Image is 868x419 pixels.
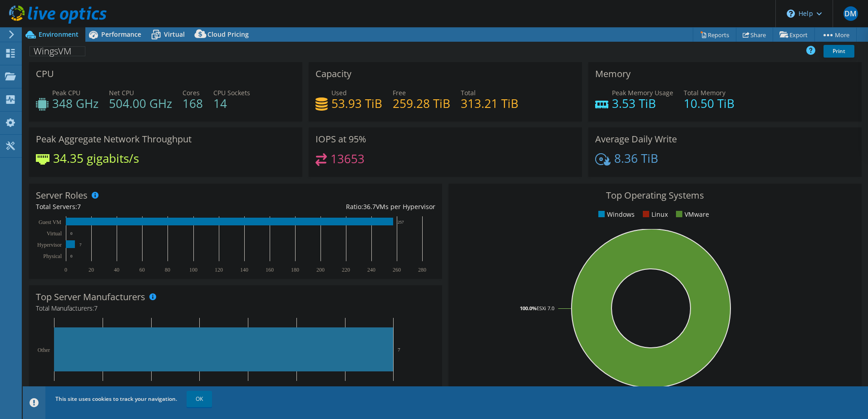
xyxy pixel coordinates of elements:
h3: Peak Aggregate Network Throughput [36,134,192,144]
li: Linux [641,209,668,219]
h3: CPU [36,69,54,79]
span: Peak Memory Usage [612,88,673,97]
svg: \n [787,10,795,18]
text: 0 [64,267,67,273]
h4: 14 [213,98,250,108]
a: Share [736,28,773,42]
h4: 34.35 gigabits/s [53,153,139,163]
h4: 53.93 TiB [331,98,382,108]
text: 40 [114,267,119,273]
text: 0 [70,254,73,258]
text: 100 [189,267,197,273]
span: Peak CPU [52,88,80,97]
text: 160 [266,267,274,273]
text: 7 [79,243,82,247]
span: 7 [94,304,98,312]
h4: 13653 [330,154,365,164]
text: 220 [342,267,350,273]
text: 180 [291,267,299,273]
span: Cloud Pricing [207,30,249,39]
h4: Total Manufacturers: [36,303,435,313]
span: DM [843,6,858,21]
tspan: 100.0% [520,305,537,312]
text: Hypervisor [37,242,62,248]
span: Net CPU [109,88,134,97]
h3: Average Daily Write [595,134,677,144]
h3: Memory [595,69,631,79]
a: Print [824,45,854,58]
text: Virtual [47,230,62,237]
text: Other [38,347,50,353]
div: Ratio: VMs per Hypervisor [236,202,435,212]
tspan: ESXi 7.0 [537,305,554,312]
text: 240 [367,267,375,273]
text: 20 [89,267,94,273]
li: Windows [596,209,635,219]
h4: 259.28 TiB [393,98,450,108]
span: CPU Sockets [213,88,250,97]
span: Free [393,88,406,97]
span: 36.7 [363,202,376,211]
h3: IOPS at 95% [316,134,366,144]
span: Total [461,88,476,97]
h4: 3.53 TiB [612,98,673,108]
div: Total Servers: [36,202,236,212]
a: Export [773,28,815,42]
text: 257 [398,220,404,224]
a: Reports [693,28,736,42]
h1: WingsVM [30,46,85,56]
text: Physical [43,253,62,259]
span: Environment [39,30,79,39]
h4: 313.21 TiB [461,98,518,108]
span: Performance [101,30,141,39]
h3: Top Operating Systems [455,190,855,200]
text: 120 [215,267,223,273]
span: Total Memory [684,88,725,97]
h4: 10.50 TiB [684,98,735,108]
text: 7 [398,347,400,352]
span: 7 [77,202,81,211]
text: 200 [316,267,325,273]
a: OK [187,391,212,407]
h4: 504.00 GHz [109,98,172,108]
text: Guest VM [39,219,61,225]
h4: 8.36 TiB [614,153,658,163]
h3: Capacity [316,69,351,79]
text: 80 [165,267,170,273]
h4: 348 GHz [52,98,99,108]
text: 0 [70,231,73,236]
span: Used [331,88,347,97]
text: 140 [240,267,248,273]
h4: 168 [182,98,203,108]
li: VMware [674,209,709,219]
a: More [814,28,857,42]
h3: Top Server Manufacturers [36,292,145,302]
span: Cores [182,88,200,97]
text: 280 [418,267,426,273]
text: 60 [139,267,145,273]
text: 260 [393,267,401,273]
span: This site uses cookies to track your navigation. [55,395,177,403]
span: Virtual [164,30,185,39]
h3: Server Roles [36,190,88,200]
